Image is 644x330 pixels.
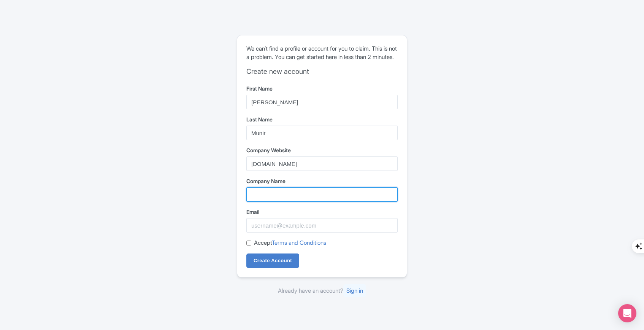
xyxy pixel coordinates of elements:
[246,208,398,216] label: Email
[254,239,326,247] label: Accept
[246,156,398,171] input: example.com
[246,84,398,92] label: First Name
[237,287,407,295] div: Already have an account?
[246,218,398,233] input: username@example.com
[246,67,398,76] h2: Create new account
[246,177,398,185] label: Company Name
[246,45,398,62] p: We can’t find a profile or account for you to claim. This is not a problem. You can get started h...
[246,146,398,154] label: Company Website
[272,239,326,246] a: Terms and Conditions
[343,284,366,297] a: Sign in
[246,115,398,123] label: Last Name
[618,304,636,322] div: Open Intercom Messenger
[246,253,299,268] input: Create Account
